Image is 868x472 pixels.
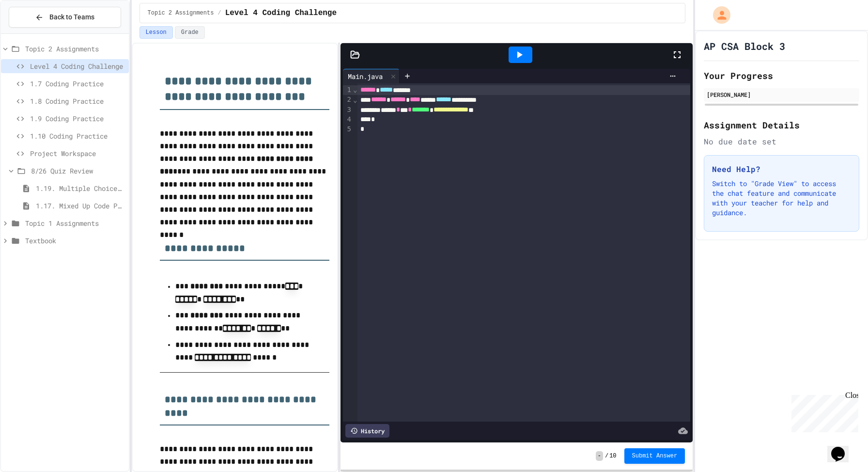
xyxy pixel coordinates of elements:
[30,61,125,71] span: Level 4 Coding Challenge
[596,451,603,461] span: -
[704,118,859,132] h2: Assignment Details
[353,96,357,104] span: Fold line
[353,86,357,94] span: Fold line
[343,85,353,95] div: 1
[25,236,125,246] span: Textbook
[49,12,94,22] span: Back to Teams
[704,39,785,53] h1: AP CSA Block 3
[30,79,125,89] span: 1.7 Coding Practice
[225,7,337,19] span: Level 4 Coding Challenge
[605,452,608,460] span: /
[788,391,858,432] iframe: chat widget
[30,113,125,124] span: 1.9 Coding Practice
[30,131,125,141] span: 1.10 Coding Practice
[704,69,859,82] h2: Your Progress
[343,115,353,125] div: 4
[343,125,353,134] div: 5
[345,424,389,438] div: History
[30,96,125,106] span: 1.8 Coding Practice
[827,433,858,462] iframe: chat widget
[343,69,400,83] div: Main.java
[30,148,125,158] span: Project Workspace
[712,163,851,175] h3: Need Help?
[139,26,173,39] button: Lesson
[632,452,678,460] span: Submit Answer
[36,201,125,211] span: 1.17. Mixed Up Code Practice 1.1-1.6
[704,136,859,147] div: No due date set
[25,44,125,54] span: Topic 2 Assignments
[343,95,353,105] div: 2
[9,7,121,28] button: Back to Teams
[609,452,616,460] span: 10
[4,4,67,62] div: Chat with us now!Close
[343,71,387,81] div: Main.java
[31,166,125,176] span: 8/26 Quiz Review
[707,90,856,99] div: [PERSON_NAME]
[36,183,125,193] span: 1.19. Multiple Choice Exercises for Unit 1a (1.1-1.6)
[175,26,205,39] button: Grade
[217,9,221,17] span: /
[148,9,214,17] span: Topic 2 Assignments
[25,218,125,228] span: Topic 1 Assignments
[343,105,353,115] div: 3
[712,179,851,218] p: Switch to "Grade View" to access the chat feature and communicate with your teacher for help and ...
[624,448,685,464] button: Submit Answer
[703,4,733,26] div: My Account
